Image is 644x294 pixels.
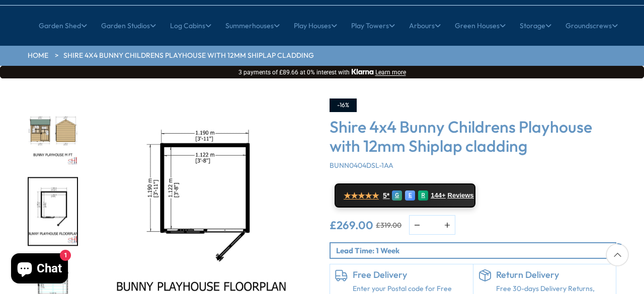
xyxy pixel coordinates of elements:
a: Garden Shed [39,13,87,38]
inbox-online-store-chat: Shopify online store chat [8,253,71,286]
a: Shire 4x4 Bunny Childrens Playhouse with 12mm Shiplap cladding [63,51,314,61]
a: Log Cabins [170,13,211,38]
h3: Shire 4x4 Bunny Childrens Playhouse with 12mm Shiplap cladding [330,117,616,156]
span: ★★★★★ [344,191,379,201]
a: Groundscrews [566,13,618,38]
div: 8 / 10 [28,99,78,167]
a: Arbours [409,13,441,38]
div: R [418,190,428,201]
h6: Return Delivery [496,269,611,280]
h6: Free Delivery [353,269,468,280]
a: Summerhouses [225,13,280,38]
div: 9 / 10 [28,177,78,246]
div: E [405,190,415,201]
p: Lead Time: 1 Week [336,245,615,256]
a: Storage [520,13,551,38]
a: Garden Studios [101,13,156,38]
img: BunnyPlayhouseMFT_200x200.jpg [29,100,77,166]
a: Play Towers [351,13,395,38]
span: 144+ [431,191,445,200]
a: Play Houses [294,13,337,38]
span: BUNN0404DSL-1AA [330,161,393,170]
div: G [392,190,402,201]
img: BunnyPlayhouseFLOORPLAN_200x200.jpg [29,178,77,245]
ins: £269.00 [330,220,373,231]
a: Green Houses [455,13,506,38]
span: Reviews [448,191,474,200]
del: £319.00 [376,222,401,229]
div: -16% [330,99,357,112]
a: HOME [28,51,48,61]
a: ★★★★★ 5* G E R 144+ Reviews [335,183,475,208]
